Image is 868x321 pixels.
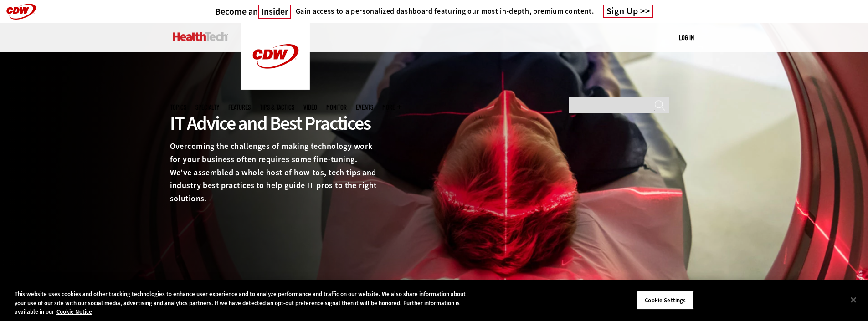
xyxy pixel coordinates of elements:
a: Gain access to a personalized dashboard featuring our most in-depth, premium content. [291,7,594,16]
button: Cookie Settings [637,290,694,310]
div: This website uses cookies and other tracking technologies to enhance user experience and to analy... [15,290,478,316]
span: Topics [170,104,186,111]
a: Tips & Tactics [260,104,294,111]
a: Become anInsider [215,6,291,17]
h3: Become an [215,6,291,17]
a: CDW [241,83,310,92]
a: Sign Up [603,5,653,18]
a: Log in [679,33,694,41]
a: Features [228,104,251,111]
a: More information about your privacy [56,308,92,316]
img: Home [173,32,228,41]
a: Events [356,104,373,111]
div: IT Advice and Best Practices [170,111,381,136]
p: Overcoming the challenges of making technology work for your business often requires some fine-tu... [170,140,381,205]
a: MonITor [326,104,347,111]
span: Specialty [195,104,219,111]
img: Home [241,23,310,90]
button: Close [843,290,863,310]
h4: Gain access to a personalized dashboard featuring our most in-depth, premium content. [296,7,594,16]
span: More [382,104,401,111]
a: Video [303,104,317,111]
span: Insider [258,5,291,19]
div: User menu [679,33,694,42]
